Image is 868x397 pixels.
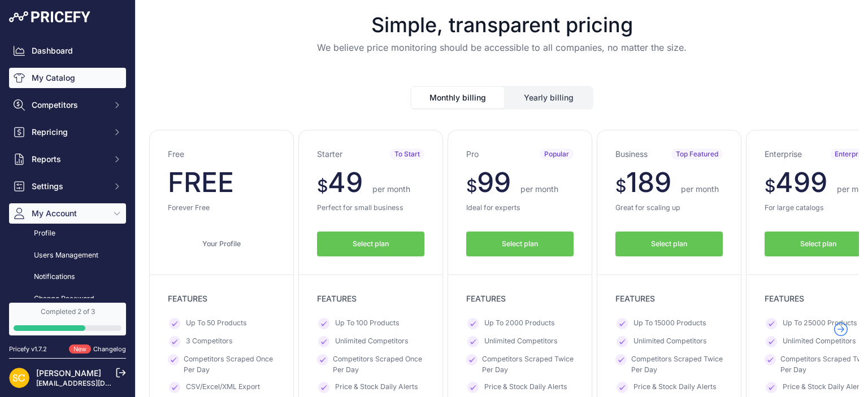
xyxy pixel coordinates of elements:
button: Repricing [9,122,126,142]
a: Your Profile [168,232,275,257]
a: Users Management [9,246,126,265]
h3: Starter [317,149,342,160]
p: FEATURES [466,293,574,304]
a: Change Password [9,289,126,309]
span: 499 [775,165,827,199]
a: [PERSON_NAME] [36,368,101,378]
span: Unlimited Competitors [335,336,409,347]
a: Dashboard [9,41,126,61]
span: To Start [390,149,424,160]
button: Select plan [317,232,424,257]
a: Changelog [93,345,126,353]
h3: Pro [466,149,479,160]
a: [EMAIL_ADDRESS][DOMAIN_NAME] [36,379,154,387]
img: Pricefy Logo [9,11,90,23]
span: Select plan [502,239,538,250]
h3: Enterprise [765,149,802,160]
p: FEATURES [615,293,723,304]
span: Select plan [800,239,836,250]
span: Price & Stock Daily Alerts [633,382,717,393]
a: My Catalog [9,68,126,88]
span: Price & Stock Daily Alerts [335,382,418,393]
span: 99 [477,165,511,199]
p: We believe price monitoring should be accessible to all companies, no matter the size. [145,41,859,54]
a: Profile [9,224,126,243]
p: Perfect for small business [317,203,424,213]
span: Settings [32,181,106,192]
span: Up To 100 Products [335,318,400,329]
h1: Simple, transparent pricing [145,14,859,36]
span: Top Featured [671,149,723,160]
span: 49 [328,165,363,199]
span: Select plan [651,239,687,250]
span: Unlimited Competitors [484,336,558,347]
span: $ [765,176,775,196]
button: Competitors [9,95,126,115]
span: CSV/Excel/XML Export [186,382,260,393]
button: Settings [9,176,126,197]
span: per month [372,184,410,194]
span: 189 [626,165,671,199]
span: $ [466,176,477,196]
button: Monthly billing [411,87,504,108]
span: Competitors Scraped Once Per Day [184,354,275,375]
span: Unlimited Competitors [633,336,707,347]
span: Up To 25000 Products [783,318,857,329]
h3: Business [615,149,648,160]
span: Competitors Scraped Once Per Day [333,354,424,375]
p: Ideal for experts [466,203,574,213]
p: Great for scaling up [615,203,723,213]
span: per month [520,184,558,194]
button: Yearly billing [505,87,592,108]
button: My Account [9,203,126,224]
span: Unlimited Competitors [783,336,856,347]
span: Popular [540,149,574,160]
p: Forever Free [168,203,275,213]
span: My Account [32,208,106,219]
span: New [69,344,91,354]
a: Notifications [9,267,126,287]
span: FREE [168,165,234,199]
p: FEATURES [317,293,424,304]
button: Reports [9,149,126,169]
span: Competitors [32,99,106,111]
span: $ [317,176,328,196]
div: Completed 2 of 3 [14,307,121,316]
span: Select plan [353,239,389,250]
span: Up To 15000 Products [633,318,706,329]
a: Completed 2 of 3 [9,303,126,335]
span: Up To 2000 Products [484,318,555,329]
span: per month [681,184,719,194]
button: Select plan [466,232,574,257]
span: Price & Stock Daily Alerts [484,382,567,393]
span: Up To 50 Products [186,318,247,329]
span: $ [615,176,626,196]
span: Competitors Scraped Twice Per Day [631,354,723,375]
span: 3 Competitors [186,336,233,347]
div: Pricefy v1.7.2 [9,344,47,354]
span: Reports [32,154,106,165]
span: Competitors Scraped Twice Per Day [482,354,574,375]
h3: Free [168,149,184,160]
span: Repricing [32,126,106,138]
button: Select plan [615,232,723,257]
span: Price & Stock Daily Alerts [783,382,866,393]
p: FEATURES [168,293,275,304]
